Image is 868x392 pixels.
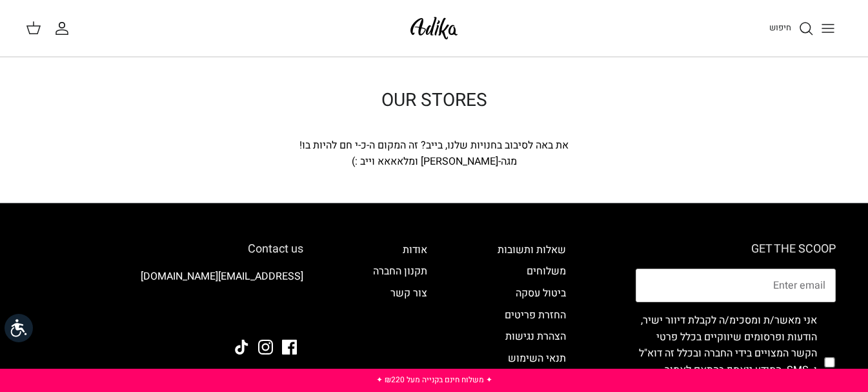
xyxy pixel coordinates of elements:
span: חיפוש [769,21,791,34]
a: החזרת פריטים [505,307,566,323]
div: את באה לסיבוב בחנויות שלנו, בייב? זה המקום ה-כ-י חם להיות בו! [202,138,667,154]
a: צור קשר [390,285,427,301]
button: Toggle menu [814,14,842,43]
a: [EMAIL_ADDRESS][DOMAIN_NAME] [141,269,303,284]
h6: Contact us [32,242,303,256]
a: אודות [403,242,427,258]
a: חיפוש [769,21,814,36]
a: Facebook [282,340,297,355]
a: ביטול עסקה [516,285,566,301]
a: שאלות ותשובות [498,242,566,258]
a: תקנון החברה [373,263,427,279]
a: ✦ משלוח חינם בקנייה מעל ₪220 ✦ [376,374,492,386]
h6: GET THE SCOOP [636,242,836,256]
a: משלוחים [527,263,566,279]
h1: OUR STORES [202,90,667,112]
img: Adika IL [268,305,303,322]
img: Adika IL [407,13,461,43]
a: תנאי השימוש [508,351,566,366]
input: Email [636,269,836,302]
div: מגה-[PERSON_NAME] ומלאאאא וייב :) [202,154,667,170]
a: הצהרת נגישות [505,329,566,344]
a: החשבון שלי [54,21,75,36]
a: Instagram [258,340,273,355]
a: Tiktok [234,340,249,355]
